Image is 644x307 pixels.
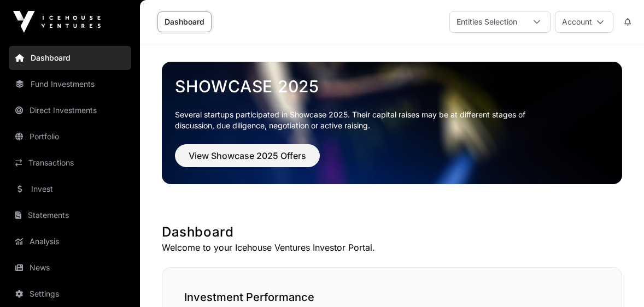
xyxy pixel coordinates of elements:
[9,151,131,175] a: Transactions
[9,46,131,70] a: Dashboard
[9,256,131,280] a: News
[9,282,131,306] a: Settings
[157,11,212,32] a: Dashboard
[555,11,613,33] button: Account
[175,155,320,166] a: View Showcase 2025 Offers
[175,76,609,96] a: Showcase 2025
[9,177,131,201] a: Invest
[9,98,131,122] a: Direct Investments
[450,11,524,32] div: Entities Selection
[13,11,101,33] img: Icehouse Ventures Logo
[175,109,542,131] p: Several startups participated in Showcase 2025. Their capital raises may be at different stages o...
[9,125,131,149] a: Portfolio
[175,144,320,167] button: View Showcase 2025 Offers
[162,241,622,254] p: Welcome to your Icehouse Ventures Investor Portal.
[589,255,644,307] iframe: Chat Widget
[9,72,131,96] a: Fund Investments
[9,203,131,227] a: Statements
[184,290,600,305] h2: Investment Performance
[162,62,622,184] img: Showcase 2025
[9,229,131,253] a: Analysis
[189,149,306,162] span: View Showcase 2025 Offers
[162,223,622,241] h1: Dashboard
